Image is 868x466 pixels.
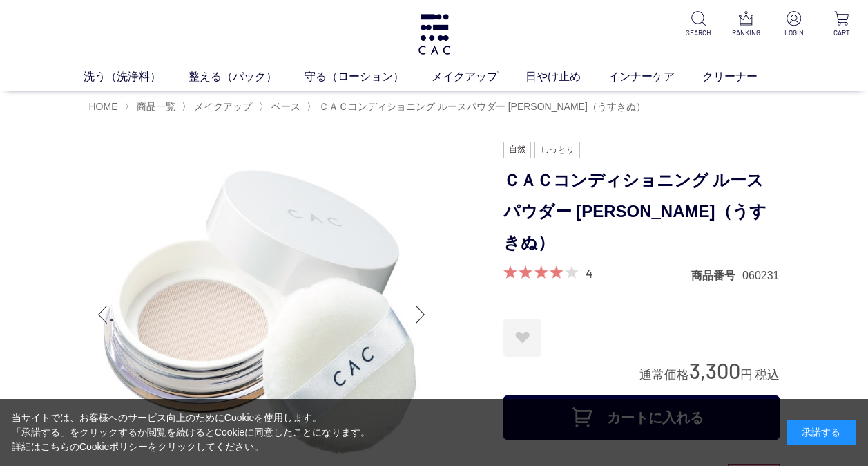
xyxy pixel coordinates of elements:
span: 税込 [755,368,780,382]
p: CART [827,28,857,38]
dt: 商品番号 [691,268,742,283]
p: RANKING [731,28,762,38]
a: 日やけ止め [525,68,608,85]
a: 商品一覧 [134,101,175,112]
a: ＣＡＣコンディショニング ルースパウダー [PERSON_NAME]（うすきぬ） [316,101,646,112]
span: 通常価格 [639,368,689,382]
p: LOGIN [779,28,809,38]
a: クリーナー [702,68,785,85]
a: 4 [586,265,592,281]
a: 洗う（洗浄料） [84,68,189,85]
span: ＣＡＣコンディショニング ルースパウダー [PERSON_NAME]（うすきぬ） [319,101,646,112]
li: 〉 [182,100,255,113]
dd: 060231 [742,268,779,283]
a: 守る（ローション） [305,68,432,85]
h1: ＣＡＣコンディショニング ルースパウダー [PERSON_NAME]（うすきぬ） [503,165,780,258]
a: Cookieポリシー [79,441,148,452]
a: HOME [89,101,118,112]
span: メイクアップ [194,101,252,112]
span: ベース [271,101,300,112]
a: LOGIN [779,11,809,38]
span: 商品一覧 [137,101,175,112]
a: インナーケア [608,68,702,85]
a: SEARCH [684,11,714,38]
img: 自然 [503,142,532,158]
a: メイクアップ [191,101,252,112]
span: 円 [740,368,753,382]
div: 承諾する [787,420,856,445]
div: 当サイトでは、お客様へのサービス向上のためにCookieを使用します。 「承諾する」をクリックするか閲覧を続けるとCookieに同意したことになります。 詳細はこちらの をクリックしてください。 [12,411,371,454]
p: SEARCH [684,28,714,38]
img: logo [416,14,452,55]
a: メイクアップ [432,68,525,85]
li: 〉 [259,100,304,113]
a: ベース [269,101,300,112]
button: カートに入れる [503,395,780,440]
a: 整える（パック） [189,68,305,85]
li: 〉 [124,100,179,113]
img: しっとり [534,142,580,158]
a: お気に入りに登録する [503,319,541,357]
span: 3,300 [689,357,740,383]
a: RANKING [731,11,762,38]
li: 〉 [307,100,649,113]
a: CART [827,11,857,38]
